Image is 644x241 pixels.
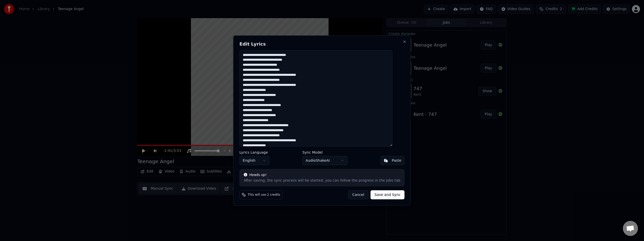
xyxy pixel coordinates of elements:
span: This will use 2 credits [248,193,280,197]
button: Cancel [348,190,368,199]
h2: Edit Lyrics [239,42,405,46]
div: After saving, the sync process will be started, you can follow the progress in the Jobs tab [244,178,400,183]
div: Paste [392,158,401,163]
label: Sync Model [302,151,348,154]
label: Lyrics Language [239,151,270,154]
button: Save and Sync [371,190,405,199]
div: Heads up! [244,173,400,178]
button: Paste [380,156,405,165]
